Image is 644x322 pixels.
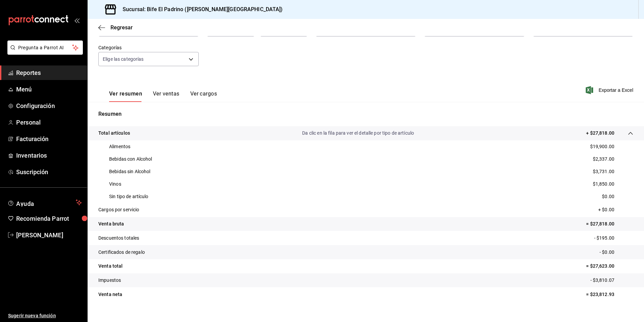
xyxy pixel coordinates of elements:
p: Total artículos [98,130,130,137]
p: Venta total [98,263,123,270]
span: Reportes [16,68,82,77]
p: $2,337.00 [593,156,614,163]
p: Sin tipo de artículo [109,193,149,200]
p: Da clic en la fila para ver el detalle por tipo de artículo [302,130,414,137]
span: Ayuda [16,198,73,207]
p: = $23,812.93 [586,291,633,298]
button: Regresar [98,24,133,31]
span: Inventarios [16,151,82,160]
div: navigation tabs [109,90,217,102]
span: Facturación [16,134,82,143]
button: Exportar a Excel [587,86,633,94]
p: Descuentos totales [98,235,139,242]
p: Vinos [109,181,121,188]
label: Categorías [98,45,199,50]
span: Configuración [16,101,82,110]
p: Venta bruta [98,220,124,227]
p: Bebidas sin Alcohol [109,168,151,175]
p: $3,731.00 [593,168,614,175]
p: + $0.00 [598,206,633,213]
button: open_drawer_menu [74,18,79,23]
button: Ver ventas [153,90,180,102]
span: Recomienda Parrot [16,214,82,223]
p: = $27,818.00 [586,220,633,227]
span: Personal [16,118,82,127]
p: - $195.00 [594,235,633,242]
span: Suscripción [16,167,82,177]
p: $0.00 [602,193,614,200]
p: Certificados de regalo [98,249,145,256]
p: - $3,810.07 [590,277,633,284]
span: Regresar [110,24,133,31]
span: Pregunta a Parrot AI [18,44,72,51]
span: Elige las categorías [103,56,144,62]
button: Ver cargos [190,90,217,102]
p: + $27,818.00 [586,130,614,137]
a: Pregunta a Parrot AI [5,49,83,56]
p: Bebidas con Alcohol [109,156,152,163]
p: $1,850.00 [593,181,614,188]
p: Resumen [98,110,633,118]
p: Impuestos [98,277,121,284]
p: = $27,623.00 [586,263,633,270]
button: Ver resumen [109,90,142,102]
h3: Sucursal: Bife El Padrino ([PERSON_NAME][GEOGRAPHIC_DATA]) [117,5,283,14]
p: - $0.00 [600,249,633,256]
button: Pregunta a Parrot AI [7,41,83,55]
p: Venta neta [98,291,122,298]
span: Sugerir nueva función [8,312,82,319]
p: $19,900.00 [590,143,614,150]
span: [PERSON_NAME] [16,231,82,240]
p: Cargos por servicio [98,206,139,213]
p: Alimentos [109,143,130,150]
span: Menú [16,85,82,94]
